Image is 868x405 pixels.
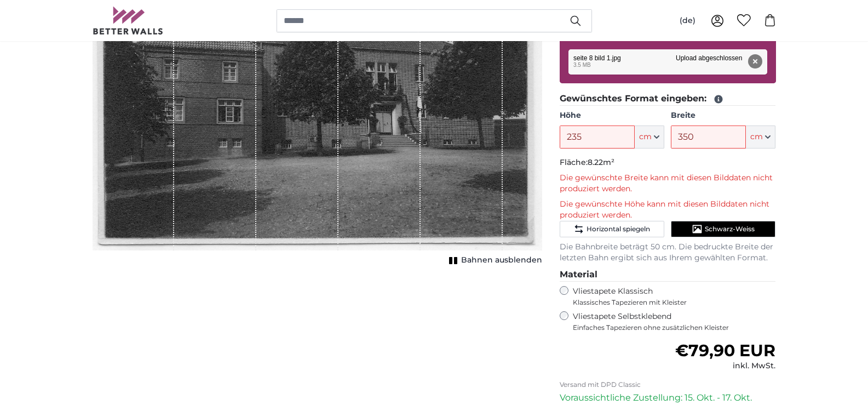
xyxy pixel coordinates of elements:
p: Voraussichtliche Zustellung: 15. Okt. - 17. Okt. [560,391,776,404]
legend: Material [560,268,776,282]
label: Höhe [560,110,664,121]
span: Einfaches Tapezieren ohne zusätzlichen Kleister [573,323,776,332]
button: cm [635,126,664,149]
button: (de) [671,11,704,31]
p: Fläche: [560,157,776,168]
span: cm [639,132,652,142]
span: Schwarz-Weiss [705,225,755,233]
p: Die Bahnbreite beträgt 50 cm. Die bedruckte Breite der letzten Bahn ergibt sich aus Ihrem gewählt... [560,242,776,264]
span: Horizontal spiegeln [587,225,650,233]
span: €79,90 EUR [675,340,775,361]
button: Horizontal spiegeln [560,221,664,237]
button: Schwarz-Weiss [671,221,775,237]
legend: Gewünschtes Format eingeben: [560,92,776,106]
button: cm [746,126,775,149]
span: Klassisches Tapezieren mit Kleister [573,298,767,307]
span: Bahnen ausblenden [461,255,542,266]
p: Die gewünschte Höhe kann mit diesen Bilddaten nicht produziert werden. [560,199,776,221]
label: Breite [671,110,775,121]
label: Vliestapete Selbstklebend [573,311,776,332]
p: Die gewünschte Breite kann mit diesen Bilddaten nicht produziert werden. [560,173,776,195]
span: 8.22m² [588,157,614,167]
p: Versand mit DPD Classic [560,380,776,389]
span: cm [750,132,763,142]
button: Bahnen ausblenden [446,253,542,268]
div: inkl. MwSt. [675,361,775,372]
label: Vliestapete Klassisch [573,286,767,307]
img: Betterwalls [93,7,164,35]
